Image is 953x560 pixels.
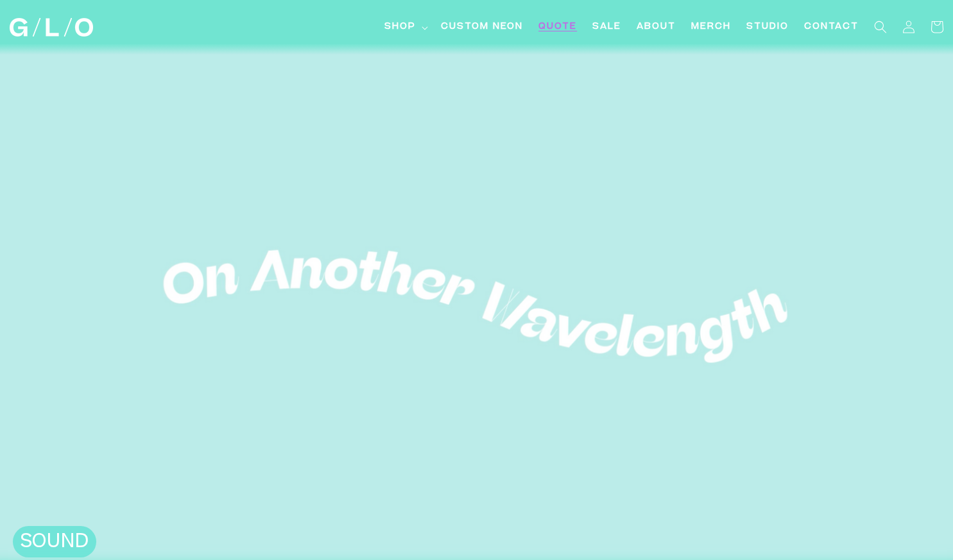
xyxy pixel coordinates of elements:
a: Custom Neon [433,13,531,42]
span: Studio [746,21,789,34]
span: SALE [592,21,621,34]
a: Quote [531,13,585,42]
a: SALE [585,13,629,42]
span: Quote [538,21,577,34]
a: GLO Studio [4,13,98,42]
summary: Shop [377,13,433,42]
h2: SOUND [19,532,90,555]
span: Contact [804,21,859,34]
span: About [637,21,676,34]
span: Custom Neon [441,21,523,34]
a: Contact [796,13,866,42]
a: Merch [683,13,739,42]
img: GLO Studio [10,18,93,37]
summary: Search [866,13,895,41]
a: About [629,13,683,42]
span: Merch [691,21,731,34]
span: Shop [384,21,416,34]
a: Studio [739,13,796,42]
